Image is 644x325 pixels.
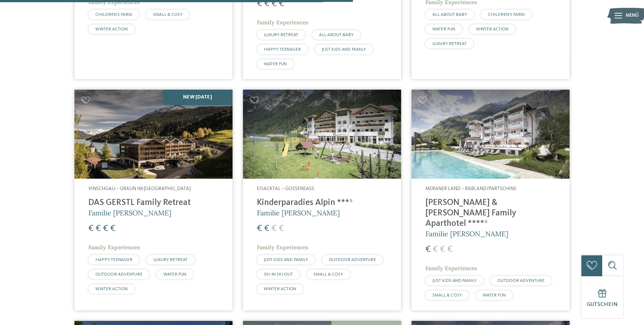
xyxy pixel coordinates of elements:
[257,186,314,191] span: Eisacktal – Gossensass
[425,245,431,254] span: €
[425,198,556,229] h4: [PERSON_NAME] & [PERSON_NAME] Family Aparthotel ****ˢ
[257,244,309,251] span: Family Experiences
[88,224,94,233] span: €
[110,224,116,233] span: €
[264,47,301,52] span: HAPPY TEENAGER
[264,224,270,233] span: €
[322,47,366,52] span: JUST KIDS AND FAMILY
[483,293,506,297] span: WATER FUN
[243,90,401,310] a: Familienhotels gesucht? Hier findet ihr die besten! Eisacktal – Gossensass Kinderparadies Alpin *...
[433,245,438,254] span: €
[96,224,101,233] span: €
[497,278,545,283] span: OUTDOOR ADVENTURE
[103,224,108,233] span: €
[319,33,354,37] span: ALL ABOUT BABY
[432,27,455,31] span: WATER FUN
[271,224,277,233] span: €
[432,41,467,46] span: LUXURY RETREAT
[95,287,128,291] span: WINTER ACTION
[314,272,343,277] span: SMALL & COSY
[264,272,293,277] span: SKI-IN SKI-OUT
[95,258,132,262] span: HAPPY TEENAGER
[95,272,143,277] span: OUTDOOR ADVENTURE
[440,245,445,254] span: €
[88,186,191,191] span: Vinschgau – Graun im [GEOGRAPHIC_DATA]
[257,208,340,217] span: Familie [PERSON_NAME]
[153,258,188,262] span: LUXURY RETREAT
[153,12,182,17] span: SMALL & COSY
[329,258,376,262] span: OUTDOOR ADVENTURE
[488,12,525,17] span: CHILDREN’S FARM
[95,27,128,31] span: WINTER ACTION
[425,186,516,191] span: Meraner Land – Rabland/Partschins
[476,27,508,31] span: WINTER ACTION
[257,198,387,208] h4: Kinderparadies Alpin ***ˢ
[257,19,309,26] span: Family Experiences
[163,272,186,277] span: WATER FUN
[264,258,308,262] span: JUST KIDS AND FAMILY
[74,90,233,310] a: Familienhotels gesucht? Hier findet ihr die besten! NEW [DATE] Vinschgau – Graun im [GEOGRAPHIC_D...
[279,224,284,233] span: €
[425,264,477,272] span: Family Experiences
[88,244,140,251] span: Family Experiences
[432,293,462,297] span: SMALL & COSY
[425,229,508,238] span: Familie [PERSON_NAME]
[447,245,453,254] span: €
[264,62,287,66] span: WATER FUN
[432,278,476,283] span: JUST KIDS AND FAMILY
[264,33,298,37] span: LUXURY RETREAT
[587,302,618,307] span: Gutschein
[74,90,233,179] img: Familienhotels gesucht? Hier findet ihr die besten!
[257,224,262,233] span: €
[581,276,623,318] a: Gutschein
[88,198,219,208] h4: DAS GERSTL Family Retreat
[432,12,467,17] span: ALL ABOUT BABY
[95,12,132,17] span: CHILDREN’S FARM
[264,287,296,291] span: WINTER ACTION
[411,90,570,310] a: Familienhotels gesucht? Hier findet ihr die besten! Meraner Land – Rabland/Partschins [PERSON_NAM...
[88,208,171,217] span: Familie [PERSON_NAME]
[243,90,401,179] img: Kinderparadies Alpin ***ˢ
[411,90,570,179] img: Familienhotels gesucht? Hier findet ihr die besten!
